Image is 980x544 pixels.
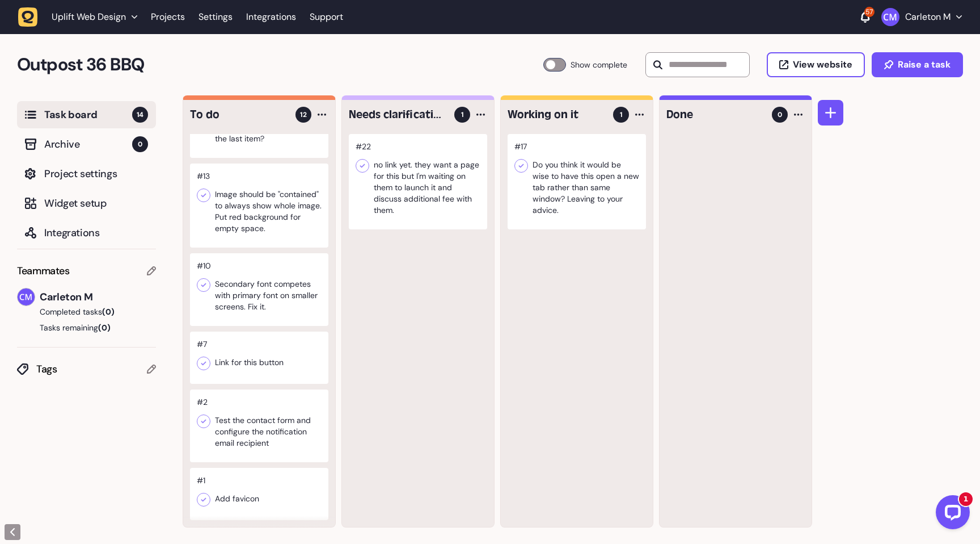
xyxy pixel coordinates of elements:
[17,51,543,78] h2: Outpost 36 BBQ
[198,7,233,27] a: Settings
[17,263,70,279] span: Teammates
[151,7,185,27] a: Projects
[905,11,951,23] p: Carleton M
[52,11,126,23] span: Uplift Web Design
[18,7,144,27] button: Uplift Web Design
[17,101,156,128] button: Task board14
[881,8,962,26] button: Carleton M
[17,131,156,158] button: Archive0
[40,289,156,305] span: Carleton M
[461,110,464,120] span: 1
[246,7,296,27] a: Integrations
[98,323,111,333] span: (0)
[190,107,288,123] h4: To do
[620,110,623,120] span: 1
[881,8,899,26] img: Carleton M
[898,60,951,69] span: Raise a task
[927,491,974,538] iframe: LiveChat chat widget
[872,52,963,77] button: Raise a task
[17,322,156,333] button: Tasks remaining(0)
[17,219,156,246] button: Integrations
[17,160,156,187] button: Project settings
[102,307,115,317] span: (0)
[44,225,148,241] span: Integrations
[508,107,605,123] h4: Working on it
[132,107,148,123] span: 14
[36,361,147,377] span: Tags
[767,52,865,77] button: View website
[300,110,307,120] span: 12
[44,195,148,211] span: Widget setup
[349,107,446,123] h4: Needs clarification
[17,306,147,317] button: Completed tasks(0)
[44,136,132,152] span: Archive
[571,58,627,72] span: Show complete
[17,190,156,217] button: Widget setup
[666,107,764,123] h4: Done
[310,11,343,23] a: Support
[44,166,148,182] span: Project settings
[793,60,852,69] span: View website
[18,288,35,306] img: Carleton M
[864,7,875,17] div: 57
[44,107,132,123] span: Task board
[778,110,782,120] span: 0
[132,136,148,152] span: 0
